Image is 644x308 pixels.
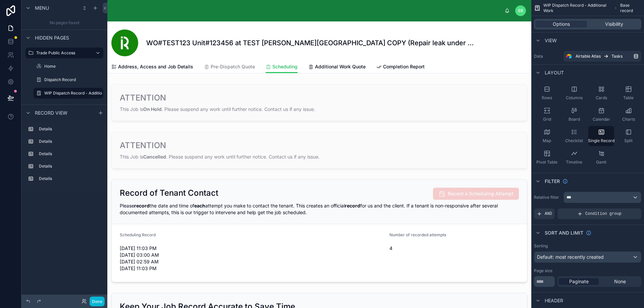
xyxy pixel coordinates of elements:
[39,139,101,144] label: Details
[588,147,614,168] button: Gantt
[622,117,635,122] span: Charts
[211,63,255,70] span: Pre-Dispatch Quote
[266,61,298,73] a: Scheduling
[620,3,641,13] span: Base record
[39,164,101,169] label: Details
[39,176,101,181] label: Details
[585,211,622,217] span: Condition group
[376,61,425,74] a: Completion Report
[25,48,103,58] a: Trade Public Access
[623,95,634,101] span: Table
[611,54,623,59] span: Tasks
[545,297,563,304] span: Header
[545,211,552,217] span: AND
[569,278,589,285] span: Paginate
[566,160,582,165] span: Timeline
[566,54,572,59] img: Airtable Logo
[566,95,583,101] span: Columns
[565,138,583,143] span: Checklist
[593,117,610,122] span: Calendar
[569,117,580,122] span: Board
[615,105,641,125] button: Charts
[35,5,49,11] span: Menu
[34,74,103,85] a: Dispatch Record
[588,83,614,103] button: Cards
[553,21,570,27] span: Options
[596,160,606,165] span: Gantt
[596,95,607,101] span: Cards
[44,90,119,96] label: WIP Dispatch Record - Additional Work
[308,61,366,74] a: Additional Work Quote
[118,9,504,12] div: scrollable content
[543,138,551,143] span: Map
[563,51,641,62] a: Airtable AtlasTasks
[561,83,587,103] button: Columns
[383,63,425,70] span: Completion Report
[545,69,564,76] span: Layout
[534,195,561,200] label: Relative filter
[534,243,548,249] label: Sorting
[543,3,611,13] span: WIP Dispatch Record - Additional Work
[614,278,626,285] span: None
[534,147,560,168] button: Pivot Table
[39,126,101,132] label: Details
[534,268,552,273] label: Page size
[576,54,601,59] span: Airtable Atlas
[561,126,587,146] button: Checklist
[534,83,560,103] button: Rows
[615,83,641,103] button: Table
[545,230,583,236] span: Sort And Limit
[588,126,614,146] button: Single Record
[588,138,614,143] span: Single Record
[35,35,69,41] span: Hidden pages
[534,54,561,59] label: Data
[113,11,113,11] img: App logo
[315,63,366,70] span: Additional Work Quote
[90,297,105,306] button: Done
[21,121,107,191] div: scrollable content
[34,88,103,99] a: WIP Dispatch Record - Additional Work
[44,77,102,82] label: Dispatch Record
[624,138,633,143] span: Split
[545,37,557,44] span: View
[543,117,551,122] span: Grid
[545,178,560,185] span: Filter
[146,38,477,48] h1: WO#TEST123 Unit#123456 at TEST [PERSON_NAME][GEOGRAPHIC_DATA] COPY (Repair leak under vanity)
[534,126,560,146] button: Map
[34,61,103,72] a: Home
[35,110,67,116] span: Record view
[534,105,560,125] button: Grid
[561,147,587,168] button: Timeline
[537,254,604,260] span: Default: most recently created
[39,151,101,157] label: Details
[605,21,623,27] span: Visibility
[36,50,90,56] label: Trade Public Access
[542,95,552,101] span: Rows
[588,105,614,125] button: Calendar
[21,16,107,29] div: No pages found
[534,251,641,263] button: Default: most recently created
[44,64,102,69] label: Home
[204,61,255,74] a: Pre-Dispatch Quote
[111,61,193,74] a: Address, Access and Job Details
[118,63,193,70] span: Address, Access and Job Details
[272,63,298,70] span: Scheduling
[561,105,587,125] button: Board
[518,8,523,13] span: SB
[615,126,641,146] button: Split
[536,160,557,165] span: Pivot Table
